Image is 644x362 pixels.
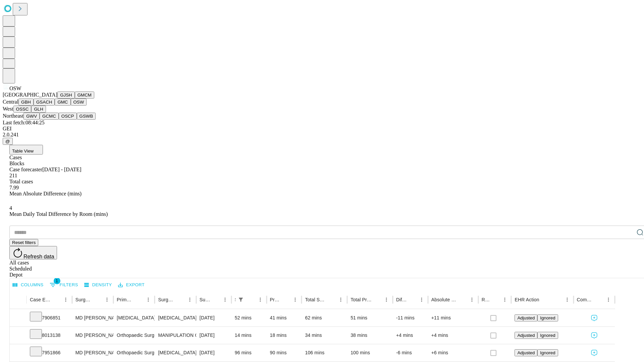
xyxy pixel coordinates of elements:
span: Adjusted [517,333,535,338]
button: GMCM [75,92,94,99]
div: 96 mins [235,344,263,361]
button: OSW [71,99,87,106]
div: EHR Action [515,297,539,302]
button: GSACH [34,99,55,106]
button: Ignored [537,349,558,356]
div: Orthopaedic Surgery [117,327,151,344]
button: Show filters [236,295,246,304]
div: Surgery Date [200,297,210,302]
span: West [3,106,13,112]
button: Adjusted [515,349,537,356]
button: Menu [562,295,572,304]
div: Resolved in EHR [482,297,490,302]
div: [MEDICAL_DATA] [MEDICAL_DATA] [158,344,193,361]
button: Menu [417,295,426,304]
span: Ignored [540,315,555,320]
span: Mean Daily Total Difference by Room (mins) [9,211,108,217]
div: 38 mins [351,327,389,344]
span: [DATE] - [DATE] [42,167,81,172]
span: Mean Absolute Difference (mins) [9,191,82,196]
span: Adjusted [517,315,535,320]
button: Sort [52,295,61,304]
button: Sort [458,295,467,304]
button: Menu [336,295,345,304]
button: GBH [18,99,34,106]
button: GCMC [40,113,59,120]
button: OSSC [13,106,32,113]
div: MD [PERSON_NAME] [75,344,110,361]
div: 106 mins [305,344,344,361]
button: Menu [185,295,195,304]
span: Ignored [540,333,555,338]
button: Table View [9,145,43,155]
button: @ [3,138,13,145]
button: Sort [134,295,144,304]
button: Sort [281,295,290,304]
button: Ignored [537,332,558,339]
div: 100 mins [351,344,389,361]
button: Sort [327,295,336,304]
button: Sort [540,295,549,304]
div: 34 mins [305,327,344,344]
button: Menu [290,295,300,304]
div: -11 mins [396,309,425,326]
div: Case Epic Id [30,297,51,302]
div: Orthopaedic Surgery [117,344,151,361]
span: Case forecaster [9,167,42,172]
button: Sort [211,295,220,304]
div: 14 mins [235,327,263,344]
button: Adjusted [515,332,537,339]
div: 41 mins [270,309,299,326]
button: Ignored [537,314,558,321]
button: Menu [220,295,230,304]
div: 52 mins [235,309,263,326]
span: OSW [9,85,21,91]
button: Expand [13,347,23,359]
div: [DATE] [200,309,228,326]
button: Select columns [11,280,45,290]
button: Export [116,280,146,290]
button: Expand [13,312,23,324]
span: 7.99 [9,185,19,190]
button: GLH [31,106,46,113]
button: Sort [491,295,500,304]
div: +11 mins [431,309,475,326]
button: Reset filters [9,239,38,246]
button: GWV [23,113,40,120]
button: Menu [467,295,477,304]
button: Show filters [48,280,80,290]
div: Difference [396,297,407,302]
div: 2.0.241 [3,132,641,138]
span: Reset filters [12,240,36,245]
button: Density [83,280,114,290]
div: [MEDICAL_DATA] [117,309,151,326]
span: Refresh data [23,254,54,259]
div: MANIPULATION OF KNEE [158,327,193,344]
div: +4 mins [431,327,475,344]
div: 8013138 [30,327,69,344]
div: Absolute Difference [431,297,457,302]
button: OSCP [59,113,77,120]
button: Menu [256,295,265,304]
span: 211 [9,173,17,178]
div: 62 mins [305,309,344,326]
div: 7906851 [30,309,69,326]
div: 1 active filter [236,295,246,304]
div: 51 mins [351,309,389,326]
button: Sort [594,295,604,304]
button: GJSH [57,92,75,99]
div: Predicted In Room Duration [270,297,281,302]
div: [DATE] [200,344,228,361]
button: Expand [13,330,23,342]
button: GMC [55,99,70,106]
button: Refresh data [9,246,57,259]
div: MD [PERSON_NAME] [75,309,110,326]
div: Surgery Name [158,297,175,302]
button: GSWB [77,113,96,120]
div: Surgeon Name [75,297,92,302]
div: -6 mins [396,344,425,361]
button: Menu [61,295,70,304]
div: 7951866 [30,344,69,361]
button: Menu [102,295,112,304]
span: 1 [54,278,60,284]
